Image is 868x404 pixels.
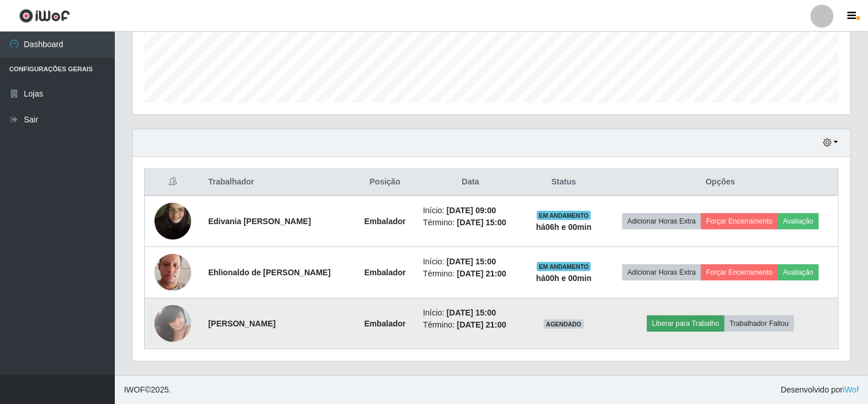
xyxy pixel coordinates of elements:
li: Término: [423,319,518,331]
strong: há 06 h e 00 min [536,222,592,232]
time: [DATE] 09:00 [447,206,496,215]
img: 1705544569716.jpeg [154,188,191,254]
img: 1706050148347.jpeg [154,299,191,348]
li: Início: [423,205,518,217]
strong: [PERSON_NAME] [208,319,276,328]
time: [DATE] 21:00 [457,269,506,278]
span: © 2025 . [124,384,171,396]
strong: Embalador [365,319,406,328]
a: iWof [843,385,859,394]
button: Adicionar Horas Extra [622,213,701,229]
th: Opções [603,169,839,196]
li: Início: [423,307,518,319]
th: Status [525,169,603,196]
li: Término: [423,217,518,229]
time: [DATE] 21:00 [457,320,506,329]
button: Trabalhador Faltou [724,315,794,332]
button: Avaliação [778,213,819,229]
button: Adicionar Horas Extra [622,264,701,280]
li: Término: [423,268,518,280]
time: [DATE] 15:00 [457,218,506,227]
li: Início: [423,256,518,268]
span: IWOF [124,385,145,394]
strong: Embalador [365,217,406,226]
img: 1675087680149.jpeg [154,240,191,305]
time: [DATE] 15:00 [447,308,496,317]
strong: Embalador [365,268,406,277]
span: EM ANDAMENTO [537,211,591,220]
strong: Ehlionaldo de [PERSON_NAME] [208,268,331,277]
button: Avaliação [778,264,819,280]
th: Trabalhador [201,169,354,196]
time: [DATE] 15:00 [447,257,496,266]
button: Forçar Encerramento [701,264,778,280]
span: EM ANDAMENTO [537,262,591,271]
button: Liberar para Trabalho [647,315,724,332]
span: AGENDADO [544,320,584,329]
span: Desenvolvido por [781,384,859,396]
strong: Edivania [PERSON_NAME] [208,217,311,226]
th: Posição [354,169,416,196]
button: Forçar Encerramento [701,213,778,229]
th: Data [416,169,525,196]
img: CoreUI Logo [19,9,70,23]
strong: há 00 h e 00 min [536,274,592,283]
